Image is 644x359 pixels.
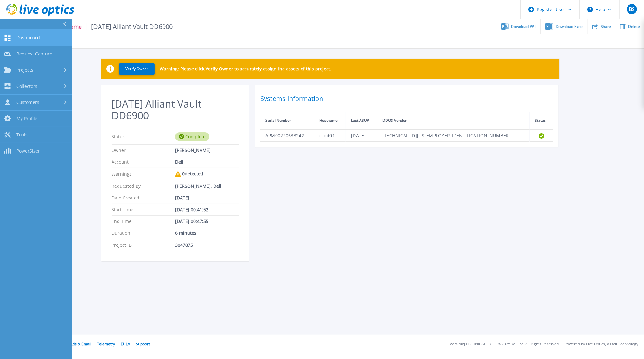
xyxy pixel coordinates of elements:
th: Serial Number [260,112,314,129]
p: Warning: Please click Verify Owner to accurately assign the assets of this project. [160,66,331,71]
th: Last ASUP [346,112,377,129]
h2: [DATE] Alliant Vault DD6900 [112,98,239,121]
div: 0 detected [175,171,239,177]
span: Dashboard [16,35,40,41]
span: Tools [16,132,28,138]
span: Projects [16,67,33,73]
div: 6 minutes [175,231,239,236]
th: DDOS Version [377,112,530,129]
div: Dell [175,160,239,165]
div: [PERSON_NAME] [175,148,239,153]
p: Date Created [112,195,175,200]
td: [TECHNICAL_ID][US_EMPLOYER_IDENTIFICATION_NUMBER] [377,129,530,142]
span: [DATE] Alliant Vault DD6900 [87,23,173,30]
p: Requested By [112,184,175,189]
p: Status [112,132,175,141]
div: [DATE] 00:47:55 [175,219,239,224]
td: APM00220633242 [260,129,314,142]
th: Status [530,112,553,129]
td: [DATE] [346,129,377,142]
a: EULA [121,341,130,347]
div: [DATE] 00:41:52 [175,207,239,212]
p: Account [112,160,175,165]
span: Collectors [16,83,37,89]
td: crdd01 [314,129,346,142]
li: Powered by Live Optics, a Dell Technology [564,342,638,346]
a: Ads & Email [70,341,91,347]
li: Version: [TECHNICAL_ID] [450,342,493,346]
div: Complete [175,132,209,141]
p: PPDD Phone Home [30,23,173,30]
span: BS [629,7,635,12]
span: Download PPT [511,25,537,29]
p: Project ID [112,243,175,248]
p: Start Time [112,207,175,212]
th: Hostname [314,112,346,129]
p: Warnings [112,171,175,177]
a: Support [136,341,150,347]
a: Telemetry [97,341,115,347]
span: Customers [16,100,39,105]
p: Duration [112,231,175,236]
span: PowerSizer [16,148,40,154]
button: Verify Owner [119,63,155,75]
h2: Systems Information [260,93,553,104]
div: [DATE] [175,195,239,200]
span: Delete [628,25,640,29]
span: My Profile [16,116,37,121]
p: Owner [112,148,175,153]
span: Request Capture [16,51,52,57]
div: 3047875 [175,243,239,248]
li: © 2025 Dell Inc. All Rights Reserved [498,342,559,346]
span: Download Excel [556,25,583,29]
p: End Time [112,219,175,224]
span: Share [601,25,611,29]
div: [PERSON_NAME], Dell [175,184,239,189]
